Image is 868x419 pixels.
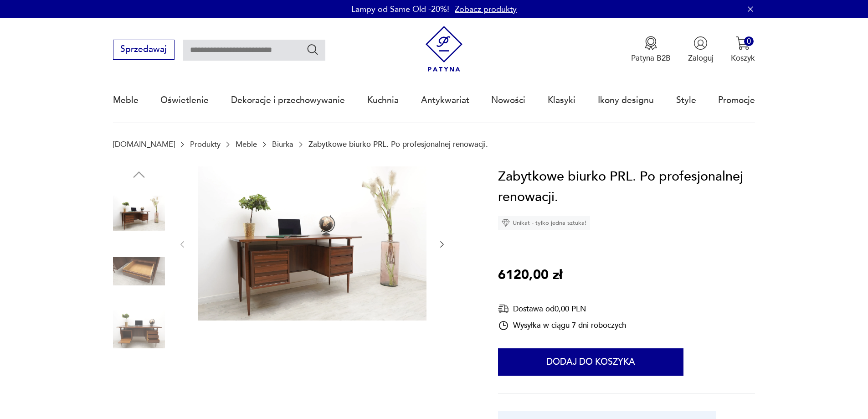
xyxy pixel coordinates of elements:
a: Oświetlenie [160,79,209,121]
p: Koszyk [731,53,755,63]
div: Wysyłka w ciągu 7 dni roboczych [498,320,626,331]
a: Sprzedawaj [113,47,175,54]
img: Ikona diamentu [502,219,510,227]
a: Produkty [190,140,221,149]
p: 6120,00 zł [498,265,562,286]
a: Ikona medaluPatyna B2B [631,36,671,63]
div: 0 [744,36,754,46]
div: Dostawa od 0,00 PLN [498,303,626,315]
a: Meble [113,79,139,121]
img: Ikonka użytkownika [693,36,708,50]
a: Biurka [272,140,293,149]
a: Zobacz produkty [455,4,517,15]
img: Ikona medalu [644,36,658,50]
a: Ikony designu [598,79,654,121]
img: Zdjęcie produktu Zabytkowe biurko PRL. Po profesjonalnej renowacji. [113,304,165,356]
a: Kuchnia [367,79,399,121]
p: Zaloguj [688,53,714,63]
button: Patyna B2B [631,36,671,63]
img: Zdjęcie produktu Zabytkowe biurko PRL. Po profesjonalnej renowacji. [198,166,426,321]
button: Szukaj [306,43,319,56]
h1: Zabytkowe biurko PRL. Po profesjonalnej renowacji. [498,166,755,208]
img: Ikona koszyka [736,36,750,50]
a: [DOMAIN_NAME] [113,140,175,149]
p: Lampy od Same Old -20%! [351,4,449,15]
button: Zaloguj [688,36,714,63]
img: Ikona dostawy [498,303,509,315]
a: Nowości [491,79,525,121]
p: Patyna B2B [631,53,671,63]
img: Patyna - sklep z meblami i dekoracjami vintage [421,26,467,72]
a: Antykwariat [421,79,469,121]
a: Promocje [718,79,755,121]
img: Zdjęcie produktu Zabytkowe biurko PRL. Po profesjonalnej renowacji. [113,245,165,297]
img: Zdjęcie produktu Zabytkowe biurko PRL. Po profesjonalnej renowacji. [113,362,165,414]
a: Meble [236,140,257,149]
button: Dodaj do koszyka [498,348,683,376]
p: Zabytkowe biurko PRL. Po profesjonalnej renowacji. [308,140,488,149]
button: 0Koszyk [731,36,755,63]
img: Zdjęcie produktu Zabytkowe biurko PRL. Po profesjonalnej renowacji. [113,187,165,239]
a: Style [676,79,696,121]
a: Dekoracje i przechowywanie [231,79,345,121]
a: Klasyki [548,79,575,121]
div: Unikat - tylko jedna sztuka! [498,216,590,230]
button: Sprzedawaj [113,40,175,60]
